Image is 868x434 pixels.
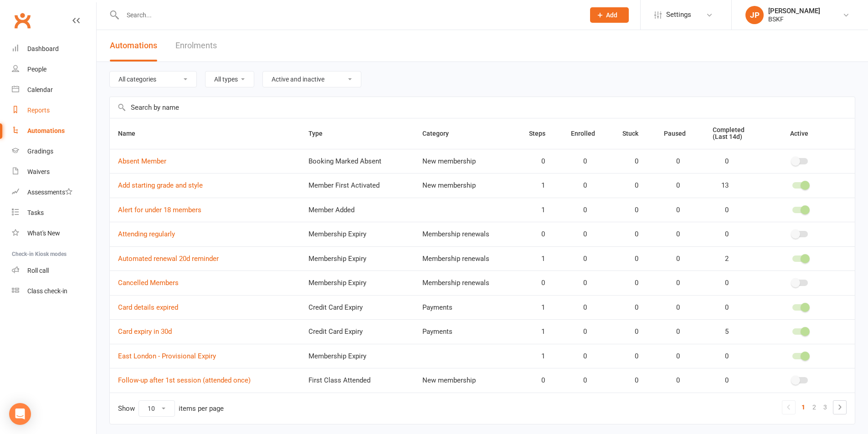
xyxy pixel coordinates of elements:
span: Category [422,130,459,137]
span: 0 [622,352,638,360]
span: 0 [622,255,638,263]
span: 0 [529,377,545,384]
a: Cancelled Members [118,279,179,287]
span: 0 [664,328,680,336]
span: 0 [622,328,638,336]
a: Enrolments [175,30,217,61]
span: 0 [664,158,680,165]
span: 0 [529,158,545,165]
span: 0 [571,304,587,311]
div: What's New [27,230,60,237]
span: 0 [622,206,638,214]
td: Membership Expiry [300,222,414,246]
a: East London - Provisional Expiry [118,352,216,360]
span: 2 [713,255,729,263]
td: Member First Activated [300,173,414,198]
div: Membership renewals [422,279,513,287]
span: 0 [713,230,729,238]
span: 1 [529,182,545,189]
a: Class kiosk mode [12,281,96,301]
th: Enrolled [563,118,615,149]
div: JP [745,6,764,24]
a: Alert for under 18 members [118,206,201,214]
div: Calendar [27,86,53,93]
th: Type [300,118,414,149]
span: 0 [571,377,587,384]
span: 0 [622,304,638,311]
button: Category [422,128,459,139]
span: 0 [622,279,638,287]
div: Membership renewals [422,255,513,263]
a: Automations [12,121,96,141]
span: 5 [713,328,729,336]
span: 0 [713,304,729,311]
div: Gradings [27,148,53,155]
span: 0 [713,279,729,287]
th: Paused [656,118,704,149]
a: Clubworx [11,9,34,32]
th: Stuck [614,118,656,149]
div: items per page [179,405,224,413]
button: Add [590,7,629,23]
span: 0 [713,377,729,384]
span: 0 [664,352,680,360]
td: Membership Expiry [300,246,414,271]
a: People [12,59,96,80]
div: Payments [422,304,513,311]
td: Credit Card Expiry [300,295,414,320]
span: 0 [664,230,680,238]
td: Membership Expiry [300,271,414,295]
span: Add [606,11,617,19]
span: 0 [571,352,587,360]
td: First Class Attended [300,368,414,393]
span: 0 [622,377,638,384]
div: BSKF [768,15,820,23]
div: Class check-in [27,287,67,295]
a: 1 [798,401,809,414]
span: 0 [571,279,587,287]
div: Automations [27,127,65,134]
a: Card details expired [118,303,178,311]
span: 0 [571,255,587,263]
span: 0 [713,352,729,360]
span: 1 [529,206,545,214]
td: Member Added [300,198,414,222]
a: Add starting grade and style [118,181,203,189]
a: Reports [12,100,96,121]
a: Tasks [12,203,96,223]
td: Membership Expiry [300,344,414,368]
span: 0 [622,182,638,189]
div: New membership [422,158,513,165]
span: 0 [571,182,587,189]
button: Automations [110,30,157,61]
span: 0 [571,158,587,165]
div: People [27,66,46,73]
input: Search by name [110,97,855,118]
span: 0 [664,182,680,189]
a: Automated renewal 20d reminder [118,255,219,263]
span: 13 [713,182,729,189]
div: Payments [422,328,513,336]
td: Booking Marked Absent [300,149,414,174]
a: Card expiry in 30d [118,327,172,336]
a: Gradings [12,141,96,162]
div: [PERSON_NAME] [768,7,820,15]
td: Credit Card Expiry [300,319,414,344]
a: Follow-up after 1st session (attended once) [118,376,251,384]
span: 1 [529,352,545,360]
div: New membership [422,377,513,384]
span: 0 [571,230,587,238]
span: 1 [529,328,545,336]
a: What's New [12,223,96,244]
div: Assessments [27,189,72,196]
span: 1 [529,255,545,263]
div: Tasks [27,209,44,216]
div: Membership renewals [422,230,513,238]
a: Assessments [12,182,96,203]
a: Attending regularly [118,230,175,238]
span: Settings [666,5,691,25]
span: Completed (Last 14d) [713,126,745,140]
a: Absent Member [118,157,166,165]
span: 0 [664,255,680,263]
th: Steps [521,118,563,149]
